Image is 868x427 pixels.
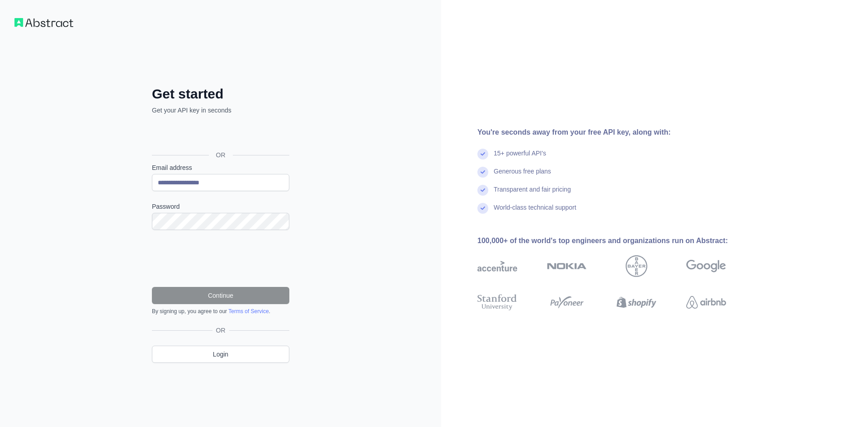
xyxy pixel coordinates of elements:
a: Terms of Service [228,308,269,314]
p: Get your API key in seconds [152,106,289,115]
div: By signing up, you agree to our . [152,308,289,315]
div: World-class technical support [494,203,576,221]
div: You're seconds away from your free API key, along with: [477,127,755,138]
span: OR [212,326,229,335]
div: Transparent and fair pricing [494,185,571,203]
img: check mark [477,185,488,196]
img: bayer [626,255,647,277]
img: check mark [477,203,488,214]
img: google [686,255,726,277]
div: 15+ powerful API's [494,149,546,167]
span: OR [209,150,233,160]
img: stanford university [477,292,517,312]
img: check mark [477,167,488,178]
img: accenture [477,255,517,277]
div: Generous free plans [494,167,551,185]
img: payoneer [547,292,587,312]
div: 100,000+ of the world's top engineers and organizations run on Abstract: [477,235,755,246]
iframe: reCAPTCHA [152,241,289,276]
img: check mark [477,149,488,160]
iframe: Sign in with Google Button [147,125,292,145]
h2: Get started [152,86,289,102]
img: airbnb [686,292,726,312]
img: Workflow [14,18,73,27]
label: Email address [152,163,289,172]
a: Login [152,346,289,363]
label: Password [152,202,289,211]
img: nokia [547,255,587,277]
img: shopify [617,292,656,312]
button: Continue [152,287,289,304]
